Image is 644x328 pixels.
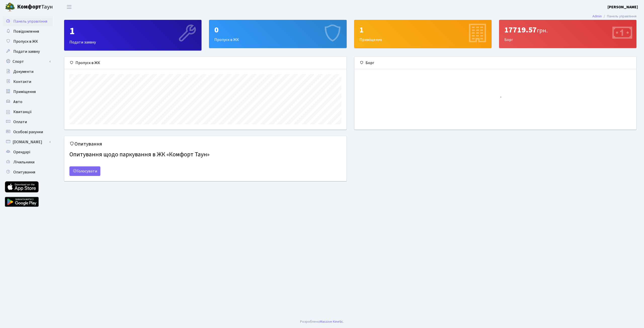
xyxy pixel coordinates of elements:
a: Подати заявку [3,46,53,57]
a: 0Пропуск в ЖК [209,20,346,48]
a: Лічильники [3,157,53,167]
span: Контакти [13,79,31,84]
a: Голосувати [69,166,100,176]
a: Квитанції [3,107,53,117]
span: Подати заявку [13,49,40,54]
a: Admin [592,14,602,19]
a: [DOMAIN_NAME] [3,137,53,147]
a: 1Приміщення [354,20,492,48]
b: [PERSON_NAME] [608,4,638,10]
img: logo.png [5,2,15,12]
a: Massive Kinetic [320,319,343,324]
span: Опитування [13,169,35,175]
a: Пропуск в ЖК [3,36,53,46]
button: Переключити навігацію [63,3,75,11]
a: Панель управління [3,16,53,26]
h4: Опитування щодо паркування в ЖК «Комфорт Таун» [69,149,341,160]
div: Пропуск в ЖК [209,20,346,48]
a: 1Подати заявку [64,20,202,51]
div: Подати заявку [64,20,201,50]
div: 0 [214,25,341,35]
div: 17719.57 [504,25,631,35]
div: Пропуск в ЖК [64,57,346,69]
div: Борг [499,20,636,48]
a: Спорт [3,57,53,67]
span: Таун [17,3,53,11]
span: Орендарі [13,149,30,155]
span: Панель управління [13,19,47,24]
span: Повідомлення [13,29,39,34]
b: Комфорт [17,3,41,11]
a: Орендарі [3,147,53,157]
span: Пропуск в ЖК [13,39,38,44]
a: Контакти [3,77,53,87]
div: 1 [359,25,486,35]
span: Документи [13,69,33,74]
div: Приміщення [354,20,491,48]
a: Авто [3,97,53,107]
span: Особові рахунки [13,129,43,135]
a: Оплати [3,117,53,127]
a: Опитування [3,167,53,177]
span: Приміщення [13,89,36,95]
a: [PERSON_NAME] [608,4,638,10]
span: Оплати [13,119,27,125]
span: Лічильники [13,159,34,165]
a: Повідомлення [3,26,53,36]
div: Борг [354,57,636,69]
a: Документи [3,67,53,77]
a: Приміщення [3,87,53,97]
a: Особові рахунки [3,127,53,137]
h5: Опитування [69,141,341,147]
li: Панель управління [602,14,636,19]
div: 1 [69,25,196,37]
nav: breadcrumb [585,11,644,22]
a: Розроблено [300,319,320,324]
span: грн. [537,26,548,35]
span: Авто [13,99,22,105]
div: . [300,319,344,324]
span: Квитанції [13,109,32,115]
